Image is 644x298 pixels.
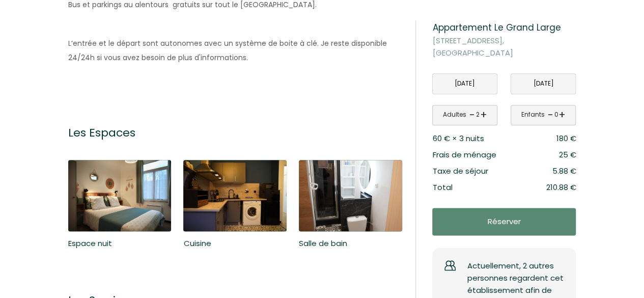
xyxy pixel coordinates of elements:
img: 17387848519425.jpeg [299,160,402,231]
img: 1738784783337.jpeg [68,160,172,231]
span: s [480,133,484,144]
p: Total [432,181,452,194]
p: L’entrée et le départ sont autonomes avec un système de boite à clé. Je reste disponible 24/24h s... [68,36,402,65]
div: Enfants [521,110,545,120]
div: Adultes [443,110,466,120]
button: Réserver [432,208,576,235]
p: Appartement Le Grand Large [432,20,576,35]
div: 2 [475,110,480,120]
img: 17387848208235.jpeg [183,160,287,231]
p: [GEOGRAPHIC_DATA] [432,35,576,59]
p: 5.88 € [552,165,576,177]
p: Cuisine [183,237,287,250]
a: + [558,107,566,123]
p: Les Espaces [68,126,402,140]
p: Réserver [435,215,573,228]
p: 210.88 € [546,181,576,194]
a: - [469,107,475,123]
p: Espace nuit [68,237,172,250]
input: Arrivée [433,74,497,94]
p: Frais de ménage [432,149,496,161]
a: - [548,107,553,123]
p: 25 € [558,149,576,161]
p: Taxe de séjour [432,165,488,177]
p: Salle de bain [299,237,402,250]
p: 180 € [556,132,576,145]
span: [STREET_ADDRESS], [432,35,574,47]
input: Départ [511,74,575,94]
a: + [480,107,487,123]
p: 60 € × 3 nuit [432,132,484,145]
div: 0 [554,110,558,120]
img: users [444,260,456,271]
